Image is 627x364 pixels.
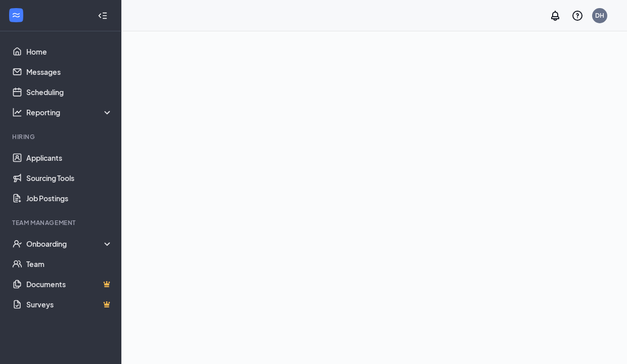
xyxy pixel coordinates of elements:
a: Team [26,254,113,274]
a: Sourcing Tools [26,168,113,188]
svg: QuestionInfo [571,10,584,22]
a: Job Postings [26,188,113,208]
a: DocumentsCrown [26,274,113,294]
svg: WorkstreamLogo [11,10,21,20]
div: DH [595,11,604,20]
div: Hiring [12,132,111,141]
div: Reporting [26,107,113,117]
div: Onboarding [26,239,113,249]
a: Applicants [26,148,113,168]
svg: UserCheck [12,239,22,249]
div: Team Management [12,218,111,227]
svg: Analysis [12,107,22,117]
a: Messages [26,62,113,82]
svg: Collapse [98,11,108,21]
a: Home [26,41,113,62]
svg: Notifications [549,10,561,22]
a: Scheduling [26,82,113,102]
a: SurveysCrown [26,294,113,314]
